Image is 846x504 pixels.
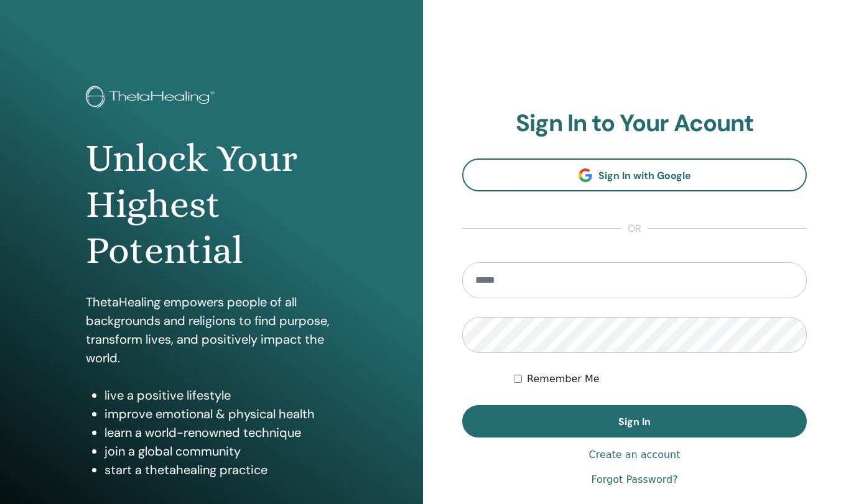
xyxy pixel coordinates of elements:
[105,405,337,423] li: improve emotional & physical health
[588,447,680,462] a: Create an account
[462,109,807,138] h2: Sign In to Your Acount
[598,169,691,182] span: Sign In with Google
[621,221,648,236] span: or
[105,386,337,405] li: live a positive lifestyle
[462,158,807,191] a: Sign In with Google
[105,442,337,460] li: join a global community
[86,135,337,274] h1: Unlock Your Highest Potential
[527,372,600,387] label: Remember Me
[105,423,337,442] li: learn a world-renowned technique
[105,460,337,479] li: start a thetahealing practice
[86,293,337,367] p: ThetaHealing empowers people of all backgrounds and religions to find purpose, transform lives, a...
[462,405,807,438] button: Sign In
[618,415,651,428] span: Sign In
[514,372,807,387] div: Keep me authenticated indefinitely or until I manually logout
[591,472,677,487] a: Forgot Password?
